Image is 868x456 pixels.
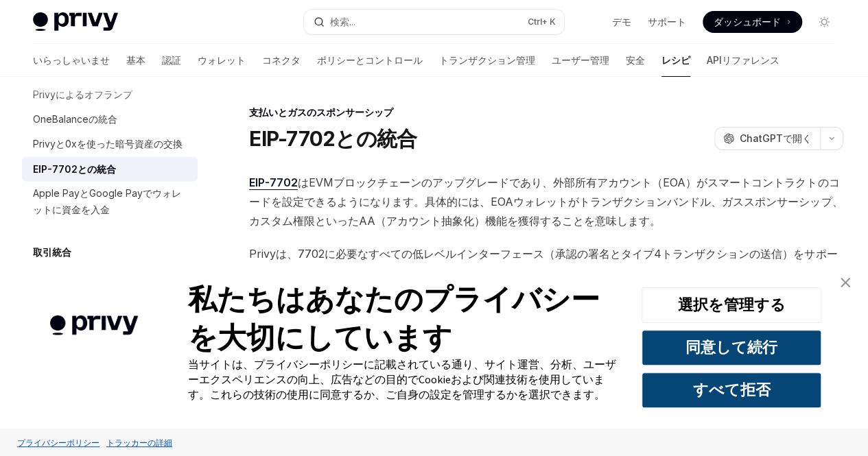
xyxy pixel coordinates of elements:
a: コネクタ [262,44,301,77]
font: ダッシュボード [714,16,781,27]
font: 支払いとガスのスポンサーシップ [249,106,393,118]
font: EIP-7702との統合 [249,126,417,151]
font: デモ [612,16,631,27]
button: 同意して続行 [642,330,821,365]
font: Apple PayとGoogle Payでウォレットに資金を入金 [33,187,181,215]
font: 同意して続行 [685,337,777,357]
font: ChatGPTで開く [740,132,812,144]
button: 選択を管理する [642,287,821,323]
font: 取引統合 [33,246,71,258]
a: プライバシーポリシー [14,431,103,455]
a: ウォレット [198,44,246,77]
font: 基本 [126,54,145,66]
button: ChatGPTで開く [714,127,820,150]
a: Privyと0xを使った暗号資産の交換 [22,132,198,156]
button: 検索...Ctrl+ K [304,10,564,34]
font: ウォレット [198,54,246,66]
a: EIP-7702との統合 [22,156,198,181]
a: デモ [612,15,631,29]
a: ダッシュボード [703,11,802,33]
font: EIP-7702との統合 [33,163,116,174]
a: サポート [648,15,686,29]
font: プライバシーポリシー [17,437,99,448]
font: トランザクション管理 [439,54,535,66]
img: バナーを閉じる [841,278,850,287]
font: Privyと0xを使った暗号資産の交換 [33,138,183,149]
font: + K [542,16,556,27]
font: トラッカーの詳細 [106,437,172,448]
font: すべて拒否 [693,380,771,399]
a: いらっしゃいませ [33,44,110,77]
img: 会社ロゴ [21,296,167,355]
font: いらっしゃいませ [33,54,110,66]
a: OneBalanceの統合 [22,107,198,132]
font: 私たちはあなたのプライバシーを大切にしています [188,281,600,355]
font: Privyは、7702に必要なすべての低レベルインターフェース（承認の署名とタイプ4トランザクションの送信）をサポートしているため、EIP-7702の任意の実装を使用できます。アプリケーションで... [249,247,841,299]
a: トラッカーの詳細 [103,431,176,455]
font: ポリシーとコントロール [317,54,423,66]
a: 認証 [162,44,181,77]
font: 安全 [626,54,645,66]
button: すべて拒否 [642,372,821,408]
a: EIP-7702 [249,176,298,190]
a: 安全 [626,44,645,77]
a: トランザクション管理 [439,44,535,77]
a: Apple PayとGoogle Payでウォレットに資金を入金 [22,181,198,222]
font: 検索... [330,16,355,27]
a: 基本 [126,44,145,77]
button: ダークモードを切り替える [813,11,835,33]
font: OneBalanceの統合 [33,113,117,125]
font: 当サイトは、プライバシーポリシーに記載されている通り、サイト運営、分析、ユーザーエクスペリエンスの向上、広告などの目的でCookieおよび関連技術を使用しています。これらの技術の使用に同意するか... [188,357,616,401]
img: ライトロゴ [33,12,118,32]
font: EIP-7702 [249,176,298,189]
font: 認証 [162,54,181,66]
font: ユーザー管理 [552,54,609,66]
font: 選択を管理する [678,295,786,314]
a: レシピ [661,44,690,77]
a: バナーを閉じる [832,269,859,296]
font: サポート [648,16,686,27]
font: コネクタ [262,54,301,66]
a: ポリシーとコントロール [317,44,423,77]
font: レシピ [661,54,690,66]
font: Ctrl [528,16,542,27]
font: APIリファレンス [707,54,779,66]
a: ユーザー管理 [552,44,609,77]
a: APIリファレンス [707,44,779,77]
font: はEVMブロックチェーンのアップグレードであり、外部所有アカウント（EOA）がスマートコントラクトのコードを設定できるようになります。具体的には、EOAウォレットがトランザクションバンドル、ガス... [249,176,843,228]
